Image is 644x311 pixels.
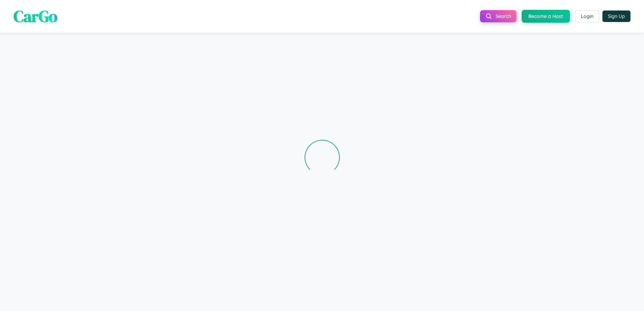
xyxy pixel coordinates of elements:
[14,5,57,27] span: CarGo
[522,10,570,23] button: Become a Host
[575,10,599,22] button: Login
[496,13,511,19] span: Search
[480,10,517,22] button: Search
[602,10,630,22] button: Sign Up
